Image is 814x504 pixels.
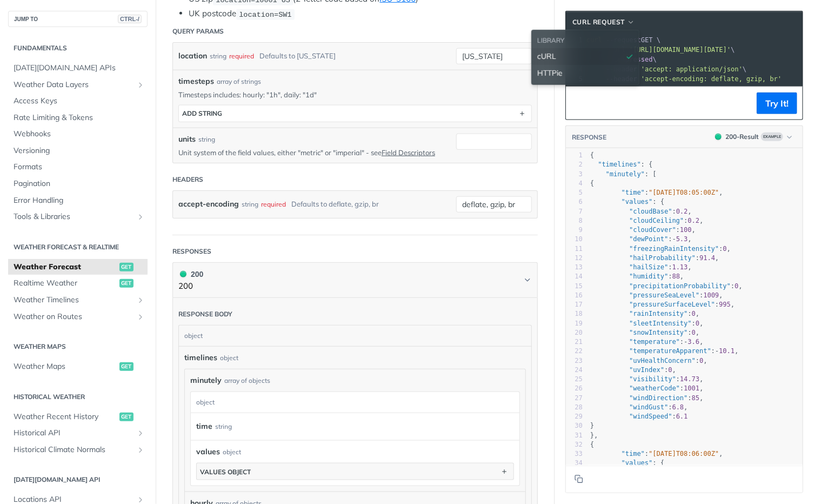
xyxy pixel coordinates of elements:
button: Copy to clipboard [571,471,586,487]
div: 17 [566,300,583,309]
span: \ [586,46,735,54]
div: Headers [172,175,203,184]
span: 'accept-encoding: deflate, gzip, br' [641,75,782,83]
div: Defaults to [US_STATE] [259,48,336,64]
span: "minutely" [606,170,645,178]
div: 10 [566,235,583,244]
svg: Chevron [523,276,532,284]
a: Error Handling [8,193,148,209]
div: 7 [566,207,583,216]
span: 0 [699,357,703,364]
a: Pagination [8,176,148,192]
a: Realtime Weatherget [8,275,148,291]
a: [DATE][DOMAIN_NAME] APIs [8,60,148,76]
div: 24 [566,366,583,375]
button: Show subpages for Historical Climate Normals [136,446,145,454]
span: "windDirection" [629,394,688,402]
span: get [119,413,134,421]
span: Access Keys [14,96,145,107]
div: 30 [566,421,583,430]
span: : , [590,245,731,253]
div: 4 [566,179,583,188]
span: "uvIndex" [629,366,664,374]
span: - [715,347,719,355]
div: 200 - Result [725,132,759,142]
button: values object [197,463,513,480]
span: "time" [622,189,645,196]
div: 15 [566,282,583,291]
h2: Fundamentals [8,43,148,53]
div: object [179,326,529,346]
span: } [590,422,594,429]
div: 12 [566,254,583,263]
span: Versioning [14,145,145,156]
span: : , [590,310,699,317]
span: : , [590,375,704,383]
div: string [198,135,215,144]
span: Pagination [14,178,145,189]
span: Weather Forecast [14,262,117,273]
span: Example [761,132,783,141]
span: : , [590,208,692,215]
span: 6.1 [676,413,688,420]
span: "precipitationProbability" [629,282,731,290]
span: timesteps [178,76,214,87]
span: '[URL][DOMAIN_NAME][DATE]' [629,46,731,54]
span: minutely [190,375,222,386]
span: "timelines" [598,161,640,168]
div: 6 [566,197,583,207]
div: 21 [566,337,583,347]
span: : , [590,384,704,392]
span: : [590,413,688,420]
span: Error Handling [14,195,145,206]
span: 995 [719,301,731,308]
span: : , [590,273,684,280]
span: "windGust" [629,403,668,411]
div: 27 [566,394,583,403]
span: 1001 [684,384,699,392]
button: Try It! [757,92,797,114]
span: "values" [622,198,653,205]
span: { [590,180,594,187]
span: get [119,279,134,288]
a: Weather on RoutesShow subpages for Weather on Routes [8,309,148,325]
span: { [590,151,594,159]
a: Historical APIShow subpages for Historical API [8,425,148,441]
span: : , [590,226,696,234]
button: JUMP TOCTRL-/ [8,11,148,27]
span: "sleetIntensity" [629,320,692,327]
span: 1009 [704,291,719,299]
span: 3.6 [688,338,700,346]
a: Formats [8,159,148,175]
span: get [119,263,134,271]
li: UK postcode [189,8,538,20]
span: : , [590,282,743,290]
span: "dewPoint" [629,235,668,243]
button: 200200-ResultExample [710,131,797,142]
span: 0 [692,329,696,336]
span: timelines [184,352,217,363]
div: 200 [178,268,203,280]
span: Weather Recent History [14,412,117,422]
p: Timesteps includes: hourly: "1h", daily: "1d" [178,90,532,100]
span: : , [590,329,699,336]
div: 2 [566,160,583,169]
div: Responses [172,247,211,256]
span: cURL Request [572,17,625,27]
span: 0.2 [676,208,688,215]
span: : , [590,320,704,327]
span: 0 [723,245,727,253]
div: 13 [566,263,583,272]
button: Show subpages for Weather on Routes [136,313,145,321]
div: string [210,48,226,64]
span: "cloudCover" [629,226,676,234]
button: Show subpages for Locations API [136,495,145,504]
button: Show subpages for Historical API [136,429,145,437]
div: array of strings [217,77,261,87]
div: 33 [566,449,583,459]
p: Unit system of the field values, either "metric" or "imperial" - see [178,148,440,157]
h2: [DATE][DOMAIN_NAME] API [8,475,148,485]
span: 0 [669,366,672,374]
span: 'accept: application/json' [641,65,743,73]
div: array of objects [224,376,270,386]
